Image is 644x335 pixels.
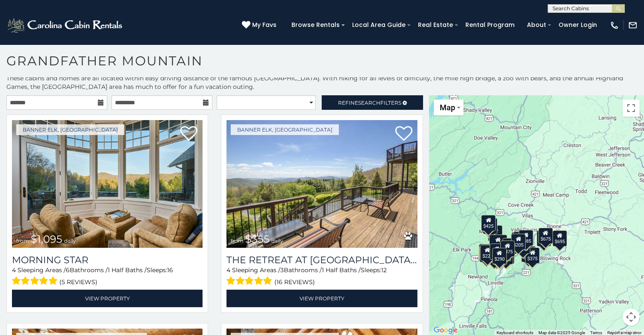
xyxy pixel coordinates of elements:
button: Toggle fullscreen view [623,100,640,117]
div: $375 [500,241,515,257]
a: Browse Rentals [287,18,344,32]
span: Refine Filters [338,100,401,106]
a: Owner Login [554,18,601,32]
a: Rental Program [461,18,519,32]
span: 4 [226,266,230,274]
div: $375 [521,246,535,262]
span: daily [64,238,76,244]
a: Add to favorites [180,125,197,143]
a: View Property [226,290,417,307]
div: Sleeping Areas / Bathrooms / Sleeps: [226,266,417,288]
span: from [16,238,29,244]
div: $355 [479,246,494,262]
span: 16 [167,266,173,274]
div: $225 [480,244,495,261]
button: Change map style [434,100,464,115]
span: from [231,238,244,244]
div: $300 [488,225,503,241]
div: $315 [537,230,551,246]
div: $350 [492,248,507,264]
span: daily [271,238,283,244]
a: My Favs [242,21,279,30]
div: $695 [553,230,567,246]
a: Banner Elk, [GEOGRAPHIC_DATA] [231,124,339,135]
a: The Retreat at [GEOGRAPHIC_DATA][PERSON_NAME] [226,254,417,266]
a: Morning Star [12,254,203,266]
a: Local Area Guide [348,18,410,32]
div: $420 [479,244,493,260]
a: About [523,18,550,32]
span: 1 Half Baths / [108,266,147,274]
div: $195 [516,237,530,253]
a: Report a map error [607,330,641,335]
a: Real Estate [414,18,457,32]
a: Banner Elk, [GEOGRAPHIC_DATA] [16,124,124,135]
span: 3 [280,266,284,274]
img: The Retreat at Mountain Meadows [226,120,417,248]
div: $1,095 [489,234,507,250]
span: My Favs [252,21,276,29]
a: The Retreat at Mountain Meadows from $355 daily [226,120,417,248]
a: Terms (opens in new tab) [590,330,602,335]
span: Search [358,100,380,106]
div: $205 [511,234,526,250]
span: (5 reviews) [60,276,98,288]
div: $425 [481,215,496,231]
img: mail-regular-white.png [628,21,638,30]
div: Sleeping Areas / Bathrooms / Sleeps: [12,266,203,288]
span: $355 [245,233,270,245]
span: Map [440,103,455,112]
span: 12 [381,266,387,274]
img: White-1-2.png [6,17,125,34]
div: $300 [483,218,497,234]
span: Map data ©2025 Google [538,330,585,335]
img: Morning Star [12,120,203,248]
div: $675 [538,227,553,244]
img: phone-regular-white.png [610,21,619,30]
span: (16 reviews) [274,276,315,288]
span: 4 [12,266,16,274]
div: $290 [492,247,507,264]
div: $375 [525,247,540,264]
a: RefineSearchFilters [322,95,423,110]
h3: The Retreat at Mountain Meadows [226,254,417,266]
div: $305 [503,238,517,254]
a: View Property [12,290,203,307]
a: Morning Star from $1,095 daily [12,120,203,248]
div: $300 [490,244,504,260]
a: Add to favorites [395,125,412,143]
span: $1,095 [31,233,62,245]
div: $485 [519,229,533,246]
span: 6 [66,266,70,274]
button: Map camera controls [623,309,640,326]
span: 1 Half Baths / [322,266,361,274]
